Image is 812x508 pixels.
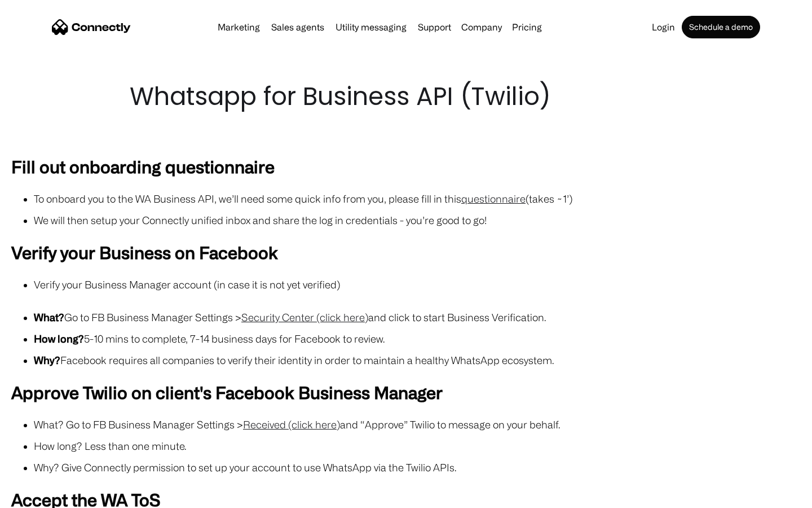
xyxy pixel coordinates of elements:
li: Why? Give Connectly permission to set up your account to use WhatsApp via the Twilio APIs. [34,459,801,475]
a: Login [647,23,679,32]
li: Facebook requires all companies to verify their identity in order to maintain a healthy WhatsApp ... [34,352,801,368]
li: 5-10 mins to complete, 7-14 business days for Facebook to review. [34,331,801,347]
a: Sales agents [267,23,329,32]
strong: Fill out onboarding questionnaire [11,157,275,176]
li: What? Go to FB Business Manager Settings > and “Approve” Twilio to message on your behalf. [34,417,801,432]
strong: Why? [34,354,60,366]
strong: Verify your Business on Facebook [11,243,278,262]
li: Go to FB Business Manager Settings > and click to start Business Verification. [34,309,801,325]
strong: What? [34,312,64,323]
aside: Language selected: English [11,488,68,504]
a: home [52,19,131,36]
a: Security Center (click here) [241,312,368,323]
div: Company [461,19,502,35]
li: How long? Less than one minute. [34,438,801,454]
a: Support [413,23,456,32]
a: Utility messaging [331,23,411,32]
li: We will then setup your Connectly unified inbox and share the log in credentials - you’re good to... [34,212,801,228]
a: Marketing [213,23,264,32]
strong: Approve Twilio on client's Facebook Business Manager [11,383,443,402]
li: Verify your Business Manager account (in case it is not yet verified) [34,277,801,292]
ul: Language list [23,488,68,504]
li: To onboard you to the WA Business API, we’ll need some quick info from you, please fill in this (... [34,191,801,207]
a: questionnaire [461,193,526,204]
strong: How long? [34,333,84,344]
a: Received (click here) [243,419,340,430]
a: Pricing [507,23,546,32]
a: Schedule a demo [682,16,760,38]
h1: Whatsapp for Business API (Twilio) [130,79,682,114]
div: Company [458,19,505,35]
